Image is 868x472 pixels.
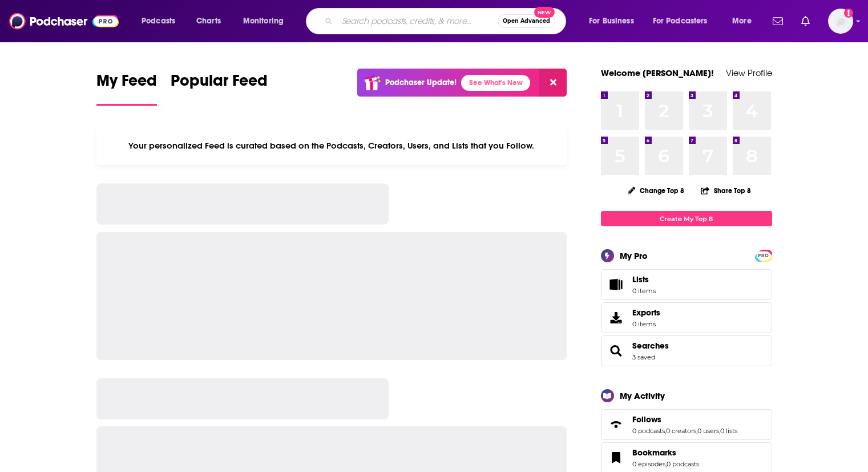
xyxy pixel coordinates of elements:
[605,343,628,359] a: Searches
[828,9,853,34] span: Logged in as GregKubie
[601,269,772,300] a: Lists
[665,427,666,435] span: ,
[601,67,714,78] a: Welcome [PERSON_NAME]!
[96,71,157,97] span: My Feed
[605,417,628,433] a: Follows
[632,307,660,318] span: Exports
[385,78,457,87] p: Podchaser Update!
[142,13,175,29] span: Podcasts
[589,13,634,29] span: For Business
[632,447,699,458] a: Bookmarks
[797,11,814,31] a: Show notifications dropdown
[653,13,708,29] span: For Podcasters
[666,427,696,435] a: 0 creators
[171,71,268,106] a: Popular Feed
[601,211,772,226] a: Create My Top 8
[696,427,697,435] span: ,
[196,13,221,29] span: Charts
[96,126,567,165] div: Your personalized Feed is curated based on the Podcasts, Creators, Users, and Lists that you Follow.
[632,414,737,425] a: Follows
[498,14,555,28] button: Open AdvancedNew
[757,251,770,259] a: PRO
[828,9,853,34] img: User Profile
[732,13,752,29] span: More
[844,9,853,18] svg: Add a profile image
[632,287,656,295] span: 0 items
[171,71,268,97] span: Popular Feed
[768,11,788,31] a: Show notifications dropdown
[235,12,298,30] button: open menu
[632,460,665,468] a: 0 episodes
[134,12,190,30] button: open menu
[601,302,772,333] a: Exports
[620,390,665,401] div: My Activity
[503,18,550,24] span: Open Advanced
[620,250,648,261] div: My Pro
[720,427,737,435] a: 0 lists
[632,447,676,458] span: Bookmarks
[632,341,669,351] a: Searches
[581,12,648,30] button: open menu
[621,183,692,198] button: Change Top 8
[632,274,649,285] span: Lists
[601,335,772,366] span: Searches
[96,71,157,106] a: My Feed
[667,460,699,468] a: 0 podcasts
[645,12,724,30] button: open menu
[700,179,752,202] button: Share Top 8
[605,450,628,466] a: Bookmarks
[665,460,667,468] span: ,
[726,67,772,78] a: View Profile
[605,277,628,293] span: Lists
[632,353,655,361] a: 3 saved
[534,7,555,18] span: New
[632,274,656,285] span: Lists
[632,427,665,435] a: 0 podcasts
[757,251,770,260] span: PRO
[632,414,661,425] span: Follows
[697,427,719,435] a: 0 users
[719,427,720,435] span: ,
[632,320,660,328] span: 0 items
[189,12,228,30] a: Charts
[317,8,577,34] div: Search podcasts, credits, & more...
[601,409,772,440] span: Follows
[461,75,530,91] a: See What's New
[9,10,119,32] img: Podchaser - Follow, Share and Rate Podcasts
[243,13,284,29] span: Monitoring
[724,12,766,30] button: open menu
[828,9,853,34] button: Show profile menu
[605,310,628,326] span: Exports
[337,12,498,30] input: Search podcasts, credits, & more...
